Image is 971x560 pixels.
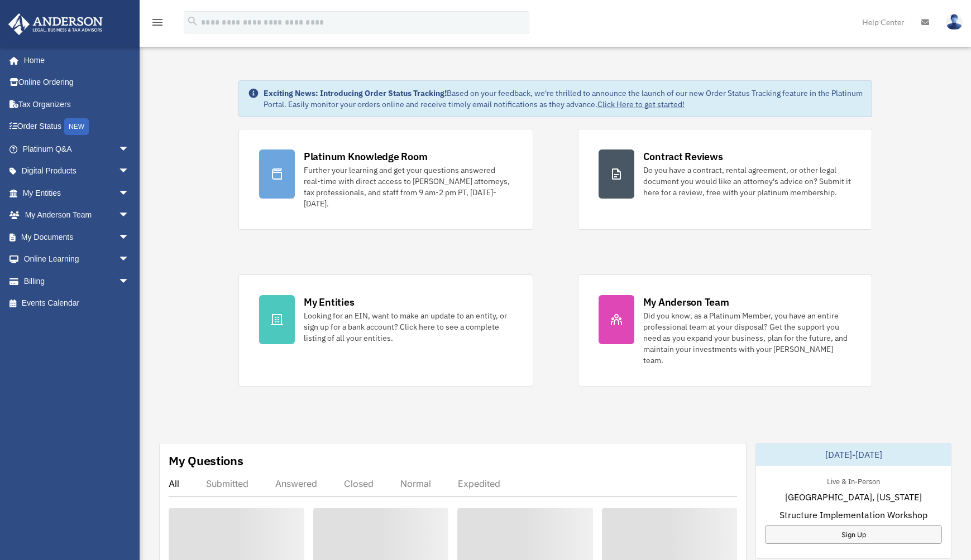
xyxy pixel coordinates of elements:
a: menu [151,20,164,29]
div: All [169,478,179,489]
a: My Entities Looking for an EIN, want to make an update to an entity, or sign up for a bank accoun... [238,274,533,387]
div: Do you have a contract, rental agreement, or other legal document you would like an attorney's ad... [643,165,852,198]
a: Online Learningarrow_drop_down [8,248,146,271]
a: Click Here to get started! [597,99,685,109]
a: Platinum Q&Aarrow_drop_down [8,138,146,160]
span: arrow_drop_down [118,270,141,293]
a: Contract Reviews Do you have a contract, rental agreement, or other legal document you would like... [578,129,873,230]
a: My Documentsarrow_drop_down [8,226,146,248]
span: arrow_drop_down [118,204,141,227]
div: My Anderson Team [643,295,729,309]
a: Events Calendar [8,292,146,315]
div: NEW [64,118,89,135]
span: arrow_drop_down [118,248,141,271]
strong: Exciting News: Introducing Order Status Tracking! [264,88,447,98]
div: [DATE]-[DATE] [756,443,951,466]
div: Looking for an EIN, want to make an update to an entity, or sign up for a bank account? Click her... [304,310,513,344]
div: My Questions [169,452,243,469]
img: User Pic [946,14,963,30]
a: My Anderson Teamarrow_drop_down [8,204,146,226]
i: menu [151,16,164,29]
div: Answered [275,478,317,489]
a: Tax Organizers [8,93,146,115]
a: Billingarrow_drop_down [8,270,146,292]
i: search [186,15,199,27]
div: Based on your feedback, we're thrilled to announce the launch of our new Order Status Tracking fe... [264,88,863,110]
img: Anderson Advisors Platinum Portal [5,13,106,35]
a: Digital Productsarrow_drop_down [8,160,146,182]
span: Structure Implementation Workshop [779,508,927,522]
a: My Anderson Team Did you know, as a Platinum Member, you have an entire professional team at your... [578,274,873,387]
a: Sign Up [765,525,942,544]
a: My Entitiesarrow_drop_down [8,182,146,204]
a: Online Ordering [8,71,146,94]
a: Order StatusNEW [8,115,146,138]
span: arrow_drop_down [118,160,141,183]
div: Platinum Knowledge Room [304,149,428,163]
span: arrow_drop_down [118,138,141,161]
span: arrow_drop_down [118,226,141,249]
div: Contract Reviews [643,149,723,163]
div: Submitted [206,478,248,489]
div: My Entities [304,295,354,309]
div: Expedited [458,478,500,489]
div: Closed [344,478,374,489]
span: [GEOGRAPHIC_DATA], [US_STATE] [785,490,922,504]
div: Further your learning and get your questions answered real-time with direct access to [PERSON_NAM... [304,165,513,209]
span: arrow_drop_down [118,182,141,205]
a: Platinum Knowledge Room Further your learning and get your questions answered real-time with dire... [238,129,533,230]
a: Home [8,49,141,71]
div: Live & In-Person [818,475,889,486]
div: Did you know, as a Platinum Member, you have an entire professional team at your disposal? Get th... [643,310,852,366]
div: Normal [400,478,431,489]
